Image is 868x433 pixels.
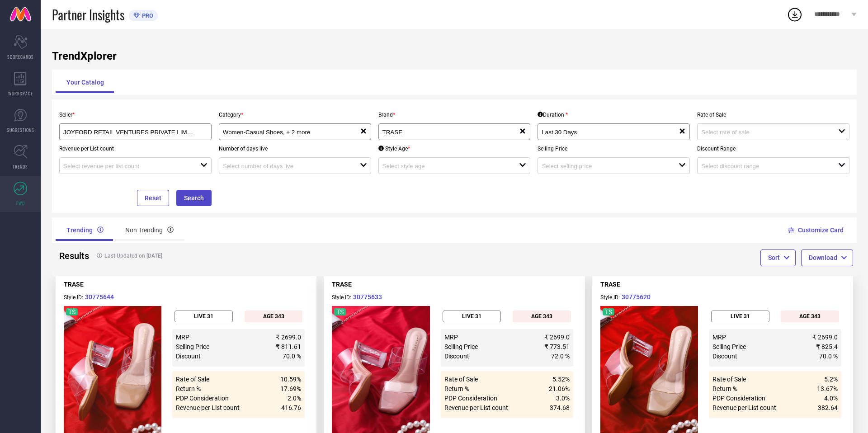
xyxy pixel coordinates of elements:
p: LIVE 31 [731,313,750,320]
p: Style ID: [64,292,308,301]
div: Rate of Sale [176,376,257,383]
div: Open download list [787,6,803,23]
div: Rate of Sale [712,376,793,383]
span: Partner Insights [52,5,124,24]
div: Non Trending [114,219,184,241]
p: AGE 343 [263,313,284,320]
div: ₹ 2699.0 [812,334,838,341]
div: Women-Casual Shoes, Women-Flats, Women-Heels [223,127,360,136]
button: Customize Card [789,217,844,243]
span: SUGGESTIONS [7,127,34,133]
span: WORKSPACE [8,90,33,97]
p: AGE 343 [799,313,821,320]
div: Selling Price [176,343,257,350]
button: 30775633 [353,292,382,301]
div: TRASE [382,127,519,136]
p: AGE 343 [531,313,552,320]
div: MRP [176,334,257,341]
div: 382.64 [818,404,838,411]
div: 21.06% [549,385,570,392]
div: TS [336,308,344,315]
input: Select upto 10 categories [223,129,346,136]
button: Reset [137,190,169,206]
p: Brand [378,112,531,118]
div: 10.59% [280,376,301,383]
div: MRP [712,334,793,341]
div: 72.0 % [551,353,570,360]
div: 2.0% [288,395,301,402]
button: 30775644 [85,292,114,301]
div: TRASE [64,281,308,288]
div: 70.0 % [819,353,838,360]
div: 5.52% [552,376,570,383]
p: Seller [59,112,212,118]
div: 4.0% [824,395,838,402]
span: PRO [140,12,153,19]
div: ₹ 2699.0 [276,334,301,341]
span: SCORECARDS [7,53,34,60]
p: Selling Price [538,146,690,152]
div: Trending [56,219,114,241]
p: LIVE 31 [194,313,213,320]
input: Select seller [63,129,193,136]
h1: TrendXplorer [52,50,857,62]
div: 13.67% [817,385,838,392]
p: LIVE 31 [462,313,481,320]
div: TS [68,308,75,315]
input: Select selling price [542,163,665,169]
input: Select Duration [542,129,665,136]
div: ₹ 773.51 [544,343,570,350]
div: JOYFORD RETAIL VENTURES PRIVATE LIMITED ( 26563 ) [63,127,208,136]
input: Select rate of sale [701,129,825,136]
p: Discount Range [697,146,849,152]
input: Select number of days live [223,163,346,169]
p: Revenue per List count [59,146,212,152]
h4: Last Updated on [DATE] [92,253,414,259]
h2: Results [59,250,85,261]
div: Discount [176,353,257,360]
button: Download [801,249,853,266]
input: Select discount range [701,163,825,169]
div: ₹ 2699.0 [544,334,570,341]
div: Your Catalog [56,71,115,93]
div: 17.69% [280,385,301,392]
p: Category [219,112,371,118]
div: Return % [712,385,793,392]
span: TRENDS [13,163,28,170]
p: Style ID: [332,292,576,301]
button: 30775620 [621,292,651,301]
a: 30775633 [353,294,382,301]
div: 5.2% [824,376,838,383]
span: FWD [16,200,25,207]
div: TRASE [332,281,576,288]
div: TRASE [600,281,845,288]
div: ₹ 825.4 [816,343,838,350]
div: Style Age [378,146,410,152]
div: PDP Consideration [444,395,525,402]
p: Style ID: [600,292,845,301]
a: 30775644 [85,294,114,301]
input: Select style age [382,163,506,169]
div: Selling Price [712,343,793,350]
button: Search [176,190,212,206]
input: Select revenue per list count [63,163,187,169]
div: Discount [712,353,793,360]
p: Number of days live [219,146,371,152]
div: 416.76 [281,404,301,411]
div: MRP [444,334,525,341]
div: Rate of Sale [444,376,525,383]
div: Revenue per List count [444,404,525,411]
p: Rate of Sale [697,112,849,118]
div: Return % [176,385,257,392]
div: 3.0% [556,395,570,402]
div: Return % [444,385,525,392]
div: 374.68 [550,404,570,411]
div: Selling Price [444,343,525,350]
input: Select brands [382,129,506,136]
div: TS [605,308,612,315]
div: PDP Consideration [176,395,257,402]
div: Last 30 Days [542,127,679,136]
a: 30775620 [621,294,651,301]
div: Discount [444,353,525,360]
div: ₹ 811.61 [276,343,301,350]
